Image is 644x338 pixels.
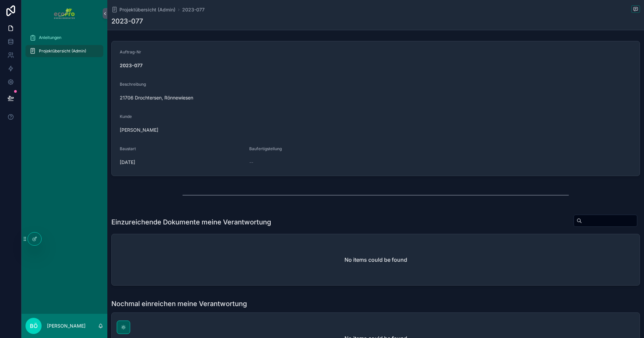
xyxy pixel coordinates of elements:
span: Baufertigstellung [249,146,282,151]
div: scrollable content [21,27,107,66]
a: Projektübersicht (Admin) [25,45,103,57]
h1: Einzureichende Dokumente meine Verantwortung [111,217,271,227]
a: Projektübersicht (Admin) [111,6,175,13]
span: Auftrag-Nr [120,49,141,54]
span: 21706 Drochtersen, Rönnewiesen [120,94,632,101]
a: 2023-077 [182,6,205,13]
h1: 2023-077 [111,16,143,26]
span: BÖ [30,322,38,330]
span: Baustart [120,146,136,151]
strong: 2023-077 [120,62,143,68]
p: [PERSON_NAME] [47,323,86,329]
span: [PERSON_NAME] [120,127,158,133]
span: Anleitungen [39,35,61,40]
a: Anleitungen [25,32,103,44]
h1: Nochmal einreichen meine Verantwortung [111,299,247,308]
span: Projektübersicht (Admin) [39,48,86,54]
span: Kunde [120,114,132,119]
span: Beschreibung [120,82,146,87]
img: App logo [54,8,74,19]
span: -- [249,159,253,166]
span: Projektübersicht (Admin) [119,6,175,13]
span: [DATE] [120,159,244,166]
h2: No items could be found [344,256,407,264]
